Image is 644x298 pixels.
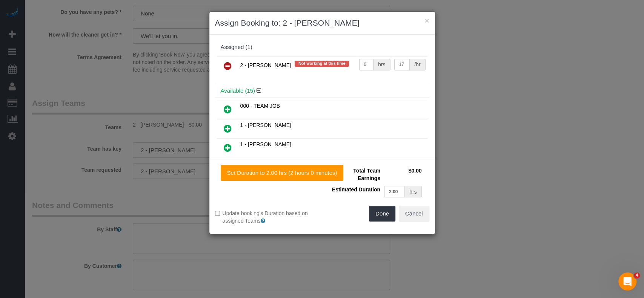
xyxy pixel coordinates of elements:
span: 000 - TEAM JOB [240,103,280,109]
div: Assigned (1) [221,44,424,50]
h3: Assign Booking to: 2 - [PERSON_NAME] [215,17,429,29]
button: Done [369,206,395,222]
iframe: Intercom live chat [618,272,636,290]
span: Estimated Duration [332,186,380,193]
span: 2 - [PERSON_NAME] [240,62,291,68]
td: $0.00 [382,165,424,184]
span: Not working at this time [295,61,349,67]
div: /hr [410,59,425,70]
label: Update booking's Duration based on assigned Teams [215,209,317,225]
td: Total Team Earnings [328,165,382,184]
h4: Available (15) [221,88,424,94]
button: Cancel [399,206,429,222]
button: Set Duration to 2.00 hrs (2 hours 0 minutes) [221,165,344,181]
div: hrs [405,186,421,197]
span: 1 - [PERSON_NAME] [240,122,291,128]
div: hrs [373,59,390,70]
span: 1 - [PERSON_NAME] [240,141,291,147]
input: Update booking's Duration based on assigned Teams [215,211,220,216]
button: × [424,17,429,24]
span: 4 [634,272,640,278]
